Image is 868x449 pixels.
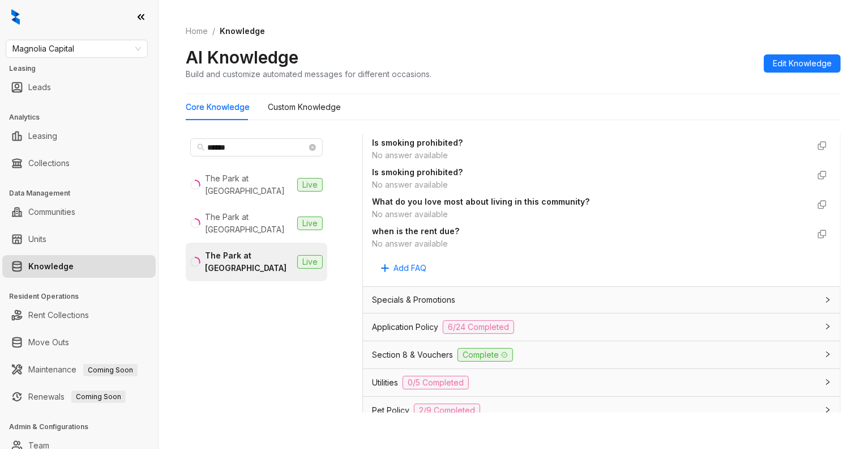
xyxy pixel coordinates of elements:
a: Units [28,228,46,251]
span: Live [297,217,323,230]
div: Custom Knowledge [268,101,341,113]
strong: Is smoking prohibited? [372,138,463,147]
a: Home [183,25,210,37]
span: Live [297,178,323,192]
div: Pet Policy2/9 Completed [363,397,840,424]
div: Core Knowledge [186,101,250,113]
h3: Admin & Configurations [9,422,158,432]
div: No answer available [372,149,809,162]
span: collapsed [824,351,831,358]
span: Add FAQ [394,262,426,274]
div: The Park at [GEOGRAPHIC_DATA] [205,172,293,197]
div: Section 8 & VouchersComplete [363,341,840,368]
li: Move Outs [2,331,156,354]
span: collapsed [824,296,831,303]
span: Edit Knowledge [773,57,832,70]
h3: Data Management [9,188,158,198]
a: Rent Collections [28,304,89,327]
span: search [197,143,205,151]
span: Knowledge [220,26,265,36]
span: Coming Soon [71,391,126,403]
a: Move Outs [28,331,69,354]
span: 6/24 Completed [443,320,514,334]
li: Communities [2,201,156,223]
button: Add FAQ [372,259,435,277]
a: Leasing [28,125,57,147]
div: The Park at [GEOGRAPHIC_DATA] [205,211,293,236]
div: Specials & Promotions [363,287,840,313]
a: Leads [28,76,51,99]
li: Rent Collections [2,304,156,327]
span: Live [297,255,323,269]
div: Application Policy6/24 Completed [363,314,840,341]
span: Pet Policy [372,404,409,417]
li: Units [2,228,156,251]
h3: Resident Operations [9,291,158,302]
span: Application Policy [372,321,438,333]
strong: Is smoking prohibited? [372,167,463,177]
span: collapsed [824,323,831,330]
a: Communities [28,201,75,223]
li: Maintenance [2,358,156,381]
span: Section 8 & Vouchers [372,349,453,361]
div: No answer available [372,179,809,191]
span: Specials & Promotions [372,294,455,306]
span: 2/9 Completed [414,404,480,417]
h3: Leasing [9,63,158,74]
span: close-circle [309,144,316,151]
span: collapsed [824,379,831,386]
li: Knowledge [2,255,156,278]
h2: AI Knowledge [186,46,298,68]
a: Collections [28,152,70,175]
span: Complete [457,348,513,362]
a: RenewalsComing Soon [28,386,126,408]
div: No answer available [372,238,809,250]
li: Renewals [2,386,156,408]
span: Magnolia Capital [12,40,141,57]
span: collapsed [824,406,831,413]
div: Utilities0/5 Completed [363,369,840,396]
strong: when is the rent due? [372,226,459,236]
strong: What do you love most about living in this community? [372,197,589,206]
div: No answer available [372,208,809,221]
span: Utilities [372,376,398,389]
li: / [212,25,215,37]
img: logo [11,9,20,25]
span: Coming Soon [83,364,138,376]
span: 0/5 Completed [403,376,469,389]
h3: Analytics [9,112,158,122]
li: Collections [2,152,156,175]
a: Knowledge [28,255,74,278]
div: Build and customize automated messages for different occasions. [186,68,431,80]
li: Leads [2,76,156,99]
div: The Park at [GEOGRAPHIC_DATA] [205,249,293,274]
li: Leasing [2,125,156,147]
button: Edit Knowledge [764,54,841,73]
